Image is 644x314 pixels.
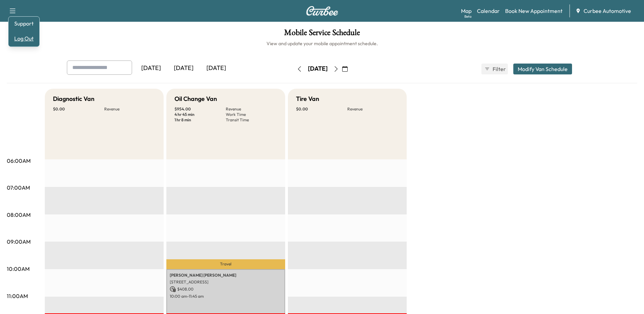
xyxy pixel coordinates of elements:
h5: Tire Van [296,94,319,104]
h5: Oil Change Van [174,94,217,104]
p: 06:00AM [7,157,31,165]
p: [STREET_ADDRESS] [170,279,282,285]
p: $ 0.00 [296,106,347,112]
button: Modify Van Schedule [513,64,572,74]
a: Calendar [477,7,500,15]
p: 4 hr 45 min [174,112,226,117]
button: Log Out [11,33,37,44]
button: Filter [481,64,508,74]
p: 08:00AM [7,211,31,219]
h1: Mobile Service Schedule [7,29,637,40]
p: Revenue [104,106,155,112]
p: $ 408.00 [170,286,282,292]
h6: View and update your mobile appointment schedule. [7,40,637,47]
p: 07:00AM [7,184,30,192]
p: Revenue [226,106,277,112]
div: [DATE] [308,65,328,73]
p: $ 954.00 [174,106,226,112]
p: 09:00AM [7,238,31,246]
span: Filter [493,65,505,73]
p: 1 hr 8 min [174,117,226,123]
a: MapBeta [461,7,472,15]
p: Work Time [226,112,277,117]
div: [DATE] [167,60,200,76]
img: Curbee Logo [306,6,338,16]
div: Beta [464,14,472,19]
div: [DATE] [135,60,167,76]
div: [DATE] [200,60,233,76]
p: 10:00AM [7,265,30,273]
a: Support [11,19,37,28]
p: $ 0.00 [53,106,104,112]
p: 11:00AM [7,292,28,300]
p: Travel [166,259,285,269]
p: Revenue [347,106,399,112]
h5: Diagnostic Van [53,94,94,104]
p: Transit Time [226,117,277,123]
span: Curbee Automotive [584,7,631,15]
p: [PERSON_NAME] [PERSON_NAME] [170,273,282,278]
a: Book New Appointment [505,7,563,15]
p: 10:00 am - 11:45 am [170,294,282,299]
